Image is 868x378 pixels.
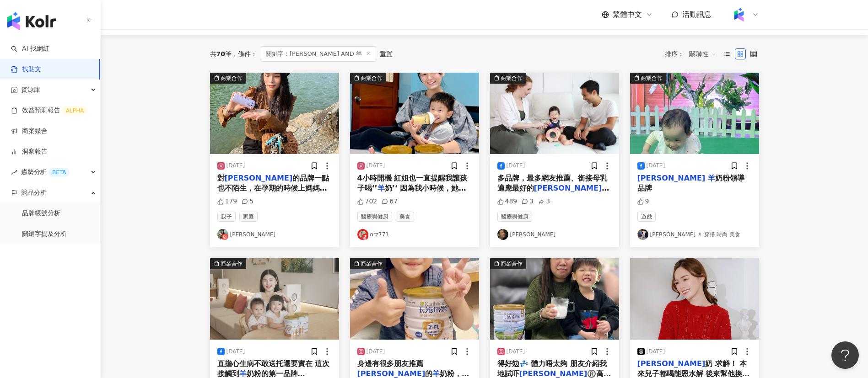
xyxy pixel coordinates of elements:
[226,348,245,356] div: [DATE]
[21,182,47,203] span: 競品分析
[507,348,525,356] div: [DATE]
[221,259,243,268] div: 商業合作
[217,212,236,222] span: 親子
[11,65,41,74] a: 找貼文
[708,174,715,182] mark: 羊
[11,44,49,53] a: searchAI 找網紅
[647,162,665,170] div: [DATE]
[357,184,466,202] span: 奶’‘ 因為我小時候，她也是訂
[225,174,293,182] mark: [PERSON_NAME]
[507,162,525,170] div: [DATE]
[637,174,744,192] span: 奶粉領導品牌
[11,127,48,136] a: 商案媒合
[490,73,619,154] div: post-image商業合作
[519,369,588,378] mark: [PERSON_NAME]
[490,258,619,340] img: post-image
[682,10,712,19] span: 活動訊息
[522,197,534,206] div: 3
[357,229,472,240] a: KOL Avatarorz771
[210,258,339,340] img: post-image
[49,168,70,177] div: BETA
[534,184,609,192] mark: [PERSON_NAME]
[217,229,332,240] a: KOL Avatar[PERSON_NAME]
[357,212,392,222] span: 醫療與健康
[630,73,759,154] img: post-image
[497,212,532,222] span: 醫療與健康
[210,73,339,154] img: post-image
[22,209,60,218] a: 品牌帳號分析
[232,50,257,58] span: 條件 ：
[361,259,383,268] div: 商業合作
[239,212,258,222] span: 家庭
[587,369,611,378] span: ®️高鈣
[647,348,665,356] div: [DATE]
[641,74,663,83] div: 商業合作
[361,74,383,83] div: 商業合作
[630,73,759,154] div: post-image商業合作
[367,162,385,170] div: [DATE]
[22,229,67,239] a: 關鍵字提及分析
[497,359,607,378] span: 得好攰💤 體力唔太夠 朋友介紹我地試吓
[210,50,232,58] div: 共 筆
[217,174,225,182] span: 對
[630,258,759,340] img: post-image
[637,229,648,240] img: KOL Avatar
[11,169,17,176] span: rise
[637,359,706,368] mark: [PERSON_NAME]
[831,341,859,369] iframe: Help Scout Beacon - Open
[501,259,523,268] div: 商業合作
[490,258,619,340] div: post-image商業合作
[11,106,87,115] a: 效益預測報告ALPHA
[357,229,368,240] img: KOL Avatar
[367,348,385,356] div: [DATE]
[226,162,245,170] div: [DATE]
[432,369,440,378] mark: 羊
[497,229,508,240] img: KOL Avatar
[11,147,48,156] a: 洞察報告
[637,212,656,222] span: 遊戲
[21,162,70,182] span: 趨勢分析
[377,184,385,192] mark: 羊
[242,197,253,206] div: 5
[382,197,398,206] div: 67
[637,174,706,182] mark: [PERSON_NAME]
[425,369,432,378] span: 的
[357,174,468,192] span: 4小時開機 紅姐也一直提醒我讓孩子喝‘’
[217,197,237,206] div: 179
[7,12,56,30] img: logo
[637,197,649,206] div: 9
[501,74,523,83] div: 商業合作
[396,212,414,222] span: 美食
[210,258,339,340] div: post-image商業合作
[357,197,377,206] div: 702
[350,258,479,340] div: post-image商業合作
[217,359,330,378] span: 直擔心生病不敢送托還要實在 這次接觸到
[497,229,612,240] a: KOL Avatar[PERSON_NAME]
[247,369,305,378] span: 奶粉的第一品牌
[217,229,228,240] img: KOL Avatar
[350,73,479,154] img: post-image
[637,229,752,240] a: KOL Avatar[PERSON_NAME] ♗ 穿搭 時尚 美食
[221,74,243,83] div: 商業合作
[730,6,748,23] img: Kolr%20app%20icon%20%281%29.png
[689,47,717,61] span: 關聯性
[261,46,376,62] span: 關鍵字：[PERSON_NAME] AND 羊
[216,50,225,58] span: 70
[357,359,423,368] span: 身邊有很多朋友推薦
[665,47,722,61] div: 排序：
[538,197,550,206] div: 3
[21,80,40,100] span: 資源庫
[350,73,479,154] div: post-image商業合作
[380,50,393,58] div: 重置
[350,258,479,340] img: post-image
[357,369,426,378] mark: [PERSON_NAME]
[239,369,247,378] mark: 羊
[210,73,339,154] div: post-image商業合作
[497,197,518,206] div: 489
[497,174,607,192] span: 多品牌，最多網友推薦、銜接母乳適應最好的
[490,73,619,154] img: post-image
[613,10,642,20] span: 繁體中文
